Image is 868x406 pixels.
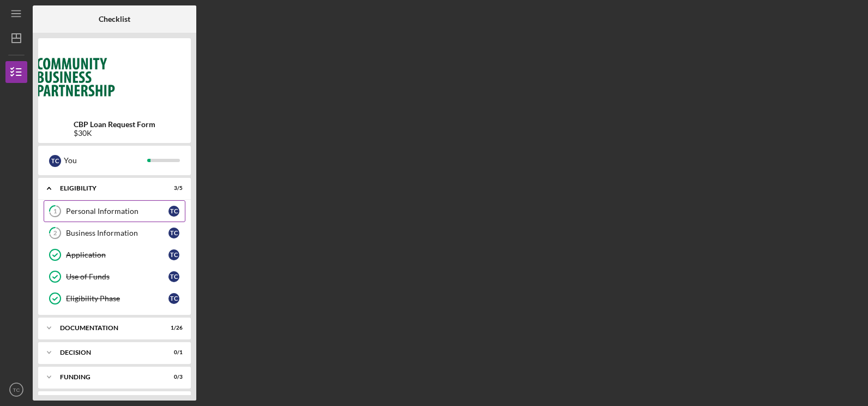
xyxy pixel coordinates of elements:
div: 0 / 1 [163,349,183,356]
a: Use of FundsTC [44,266,185,288]
div: T C [168,228,179,238]
tspan: 1 [53,208,57,215]
tspan: 2 [53,230,57,237]
a: ApplicationTC [44,244,185,266]
div: Business Information [66,229,168,237]
div: 0 / 3 [163,374,183,380]
div: Application [66,250,168,259]
div: T C [49,155,61,167]
div: 3 / 5 [163,185,183,192]
div: 1 / 26 [163,325,183,331]
a: Eligibility PhaseTC [44,288,185,309]
div: T C [168,271,179,282]
div: Eligibility Phase [66,294,168,303]
div: Funding [60,374,155,380]
div: Documentation [60,325,155,331]
a: 1Personal InformationTC [44,200,185,222]
b: Checklist [99,15,130,23]
div: T C [168,249,179,260]
div: $30K [74,129,155,138]
div: Decision [60,349,155,356]
div: Eligibility [60,185,155,192]
b: CBP Loan Request Form [74,120,155,129]
div: T C [168,293,179,304]
div: You [64,151,147,170]
button: TC [5,379,27,401]
div: Personal Information [66,207,168,216]
div: T C [168,206,179,217]
a: 2Business InformationTC [44,222,185,244]
div: Use of Funds [66,272,168,281]
text: TC [13,387,20,393]
img: Product logo [38,44,191,109]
